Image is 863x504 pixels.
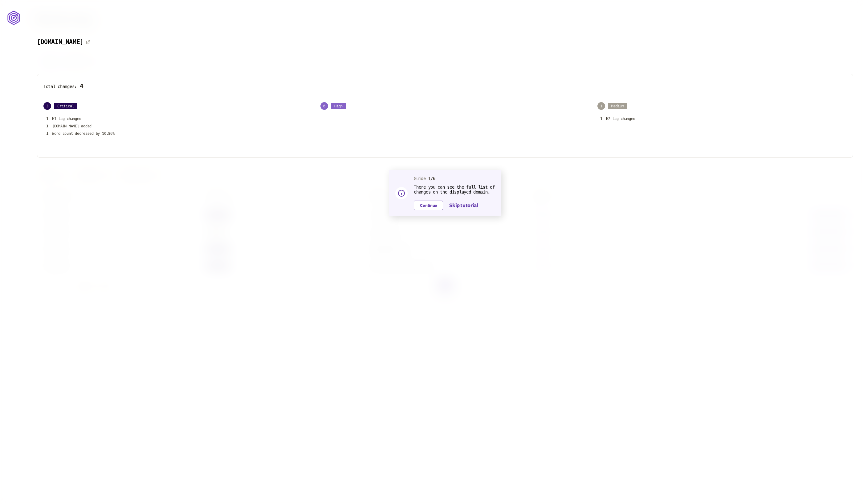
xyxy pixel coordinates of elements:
span: 4 [80,83,83,90]
span: Critical [54,103,77,109]
button: Skip tutorial [449,202,478,209]
span: 1 / 6 [428,176,435,181]
span: 0 [320,102,328,110]
span: 3 [43,102,51,110]
p: There you can see the full list of changes on the displayed domain. [414,185,495,194]
p: Total changes: [43,83,847,90]
span: High [331,103,346,109]
span: Medium [608,103,627,109]
h3: [DOMAIN_NAME] [37,38,83,46]
p: Guide [414,176,495,181]
button: Continue [414,201,443,210]
span: 1 [597,102,605,110]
